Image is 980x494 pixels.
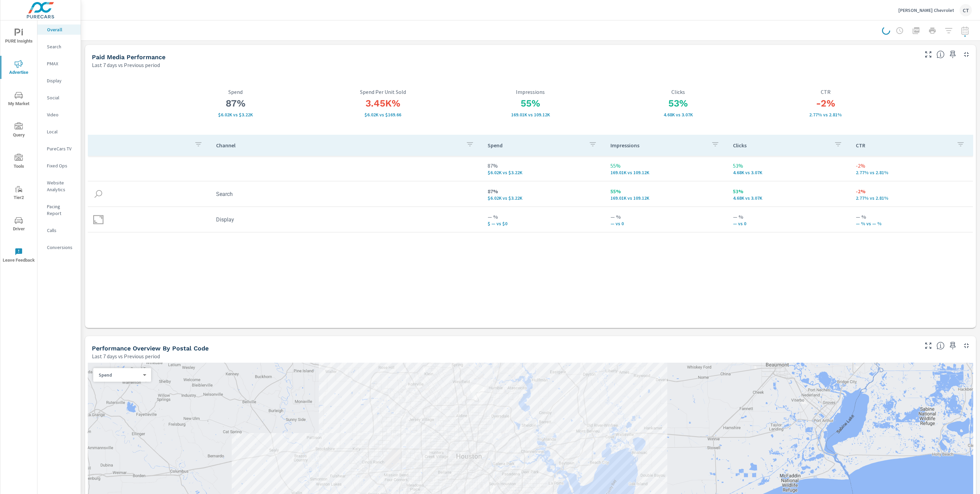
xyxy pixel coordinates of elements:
button: Minimize Widget [961,340,972,351]
td: Display [211,211,483,228]
p: Spend Per Unit Sold [309,89,457,95]
p: CTR [752,89,899,95]
div: Spend [93,372,146,378]
img: icon-search.svg [93,189,103,199]
p: Last 7 days vs Previous period [92,61,160,69]
p: $6,023.96 vs $169.66 [309,112,457,117]
div: nav menu [0,20,37,271]
p: 55% [610,187,722,195]
div: PureCars TV [37,144,81,154]
h3: 87% [162,98,309,109]
span: Leave Feedback [2,248,35,264]
div: Conversions [37,242,81,252]
div: Search [37,42,81,52]
div: Pacing Report [37,201,81,218]
span: Tier2 [2,185,35,202]
p: Social [47,94,75,101]
div: Display [37,76,81,86]
h3: 3.45K% [309,98,457,109]
button: Make Fullscreen [923,49,934,60]
p: -2% [856,162,968,170]
p: Conversions [47,244,75,251]
p: Video [47,111,75,118]
div: Social [37,93,81,103]
p: Clicks [733,142,829,149]
img: icon-display.svg [93,214,103,225]
button: Minimize Widget [961,49,972,60]
p: PMAX [47,60,75,67]
p: Display [47,77,75,84]
span: Tools [2,154,35,170]
p: Clicks [604,89,752,95]
p: — vs 0 [733,221,845,226]
p: 87% [488,162,600,170]
p: Pacing Report [47,203,75,217]
p: Spend [162,89,309,95]
p: 2.77% vs 2.81% [856,170,968,175]
p: Spend [488,142,583,149]
p: 169,009 vs 109,117 [610,170,722,175]
p: — % [856,213,968,221]
p: Spend [99,372,140,378]
h5: Paid Media Performance [92,53,165,61]
p: 55% [610,162,722,170]
p: Last 7 days vs Previous period [92,352,160,360]
p: [PERSON_NAME] Chevrolet [898,7,954,13]
p: CTR [856,142,951,149]
h3: 55% [457,98,604,109]
p: PureCars TV [47,145,75,152]
h3: -2% [752,98,899,109]
span: My Market [2,91,35,108]
p: 53% [733,187,845,195]
p: 87% [488,187,600,195]
div: Overall [37,24,81,35]
p: — % [733,213,845,221]
td: Search [211,185,483,203]
div: CT [960,4,972,16]
p: Impressions [457,89,604,95]
div: Fixed Ops [37,161,81,171]
span: Save this to your personalized report [947,340,958,351]
span: Understand performance data by postal code. Individual postal codes can be selected and expanded ... [936,342,945,350]
p: $6,024 vs $3,224 [162,112,309,117]
span: Understand performance metrics over the selected time range. [936,50,945,59]
div: Website Analytics [37,178,81,195]
p: 4,679 vs 3,068 [604,112,752,117]
h5: Performance Overview By Postal Code [92,345,209,352]
button: Make Fullscreen [923,340,934,351]
span: Driver [2,216,35,233]
p: — % [488,213,600,221]
p: 4,679 vs 3,068 [733,195,845,201]
div: Local [37,127,81,137]
div: PMAX [37,59,81,69]
p: Website Analytics [47,179,75,193]
span: Query [2,122,35,139]
span: PURE Insights [2,29,35,45]
p: -2% [856,187,968,195]
p: 169,009 vs 109,117 [610,195,722,201]
div: Calls [37,225,81,235]
p: $6,024 vs $3,224 [488,170,600,175]
p: Overall [47,26,75,33]
p: 169,009 vs 109,117 [457,112,604,117]
p: 4,679 vs 3,068 [733,170,845,175]
div: Video [37,110,81,120]
p: Search [47,43,75,50]
p: 2.77% vs 2.81% [856,195,968,201]
p: 53% [733,162,845,170]
p: Local [47,128,75,135]
p: 2.77% vs 2.81% [752,112,899,117]
p: Fixed Ops [47,162,75,169]
h3: 53% [604,98,752,109]
p: Impressions [610,142,706,149]
p: $ — vs $0 [488,221,600,226]
p: — % [610,213,722,221]
p: — vs 0 [610,221,722,226]
p: Calls [47,227,75,234]
p: — % vs — % [856,221,968,226]
span: Advertise [2,60,35,77]
p: $6,024 vs $3,224 [488,195,600,201]
p: Channel [216,142,461,149]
